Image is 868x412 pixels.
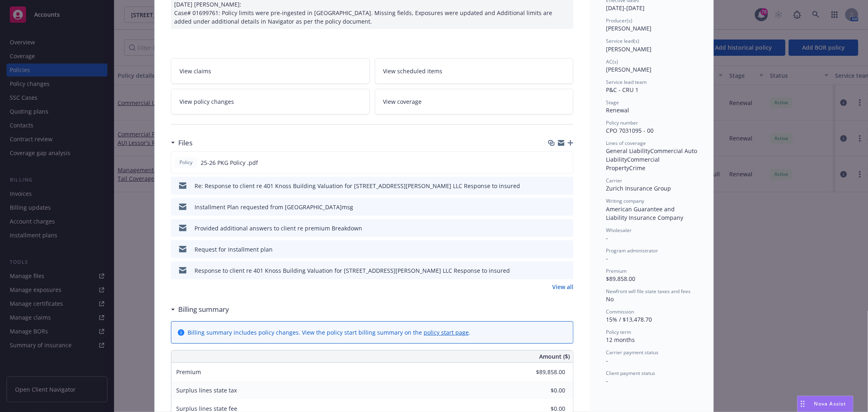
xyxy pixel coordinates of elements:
[176,368,201,376] span: Premium
[517,366,570,378] input: 0.00
[629,164,645,172] span: Crime
[606,184,671,192] span: Zurich Insurance Group
[606,254,608,262] span: -
[171,58,370,84] a: View claims
[606,177,622,184] span: Carrier
[549,158,556,167] button: download file
[517,384,570,397] input: 0.00
[606,147,699,163] span: Commercial Auto Liability
[178,159,194,166] span: Policy
[606,247,658,254] span: Program administrator
[176,386,237,394] span: Surplus lines state tax
[606,370,655,377] span: Client payment status
[606,86,638,94] span: P&C - CRU 1
[606,197,644,204] span: Writing company
[606,140,646,147] span: Lines of coverage
[178,138,192,148] h3: Files
[178,304,229,315] h3: Billing summary
[606,79,647,85] span: Service lead team
[563,224,570,232] button: preview file
[563,203,570,211] button: preview file
[179,67,211,75] span: View claims
[606,308,634,315] span: Commission
[606,119,638,126] span: Policy number
[195,182,520,190] div: Re: Response to client re 401 Knoss Building Valuation for [STREET_ADDRESS][PERSON_NAME] LLC Resp...
[424,329,469,336] a: policy start page
[383,67,443,75] span: View scheduled items
[195,224,362,232] div: Provided additional answers to client re premium Breakdown
[201,158,258,167] span: 25-26 PKG Policy .pdf
[195,245,273,254] div: Request for Installment plan
[606,147,650,155] span: General Liability
[171,89,370,114] a: View policy changes
[606,66,652,73] span: [PERSON_NAME]
[606,17,632,24] span: Producer(s)
[606,127,654,134] span: CPO 7031095 - 00
[606,37,639,44] span: Service lead(s)
[798,396,808,412] div: Drag to move
[563,182,570,190] button: preview file
[606,295,614,303] span: No
[550,203,556,211] button: download file
[171,138,192,148] div: Files
[606,288,691,295] span: Newfront will file state taxes and fees
[171,304,229,315] div: Billing summary
[606,99,619,106] span: Stage
[606,106,629,114] span: Renewal
[563,245,570,254] button: preview file
[539,352,570,361] span: Amount ($)
[375,58,574,84] a: View scheduled items
[195,203,353,211] div: Installment Plan requested from [GEOGRAPHIC_DATA]msg
[552,283,573,291] a: View all
[814,400,846,407] span: Nova Assist
[606,275,635,283] span: $89,858.00
[606,377,608,385] span: -
[606,24,652,32] span: [PERSON_NAME]
[606,349,658,356] span: Carrier payment status
[383,97,422,106] span: View coverage
[797,396,853,412] button: Nova Assist
[375,89,574,114] a: View coverage
[606,205,683,221] span: American Guarantee and Liability Insurance Company
[550,245,556,254] button: download file
[606,58,618,65] span: AC(s)
[550,182,556,190] button: download file
[550,266,556,275] button: download file
[550,224,556,232] button: download file
[179,97,234,106] span: View policy changes
[606,336,635,344] span: 12 months
[606,267,627,274] span: Premium
[563,266,570,275] button: preview file
[188,328,470,337] div: Billing summary includes policy changes. View the policy start billing summary on the .
[606,329,631,335] span: Policy term
[606,45,652,53] span: [PERSON_NAME]
[606,357,608,364] span: -
[562,158,570,167] button: preview file
[606,234,608,242] span: -
[195,266,510,275] div: Response to client re 401 Knoss Building Valuation for [STREET_ADDRESS][PERSON_NAME] LLC Response...
[606,227,632,234] span: Wholesaler
[606,316,652,323] span: 15% / $13,478.70
[606,156,661,172] span: Commercial Property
